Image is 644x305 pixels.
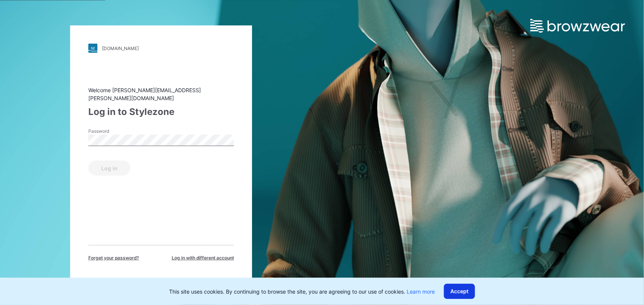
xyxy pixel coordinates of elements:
img: stylezone-logo.562084cfcfab977791bfbf7441f1a819.svg [88,44,97,53]
a: Learn more [407,288,435,295]
span: Forget your password? [88,255,139,261]
label: Password [88,128,141,135]
a: [DOMAIN_NAME] [88,44,234,53]
div: Welcome [PERSON_NAME][EMAIL_ADDRESS][PERSON_NAME][DOMAIN_NAME] [88,86,234,102]
p: This site uses cookies. By continuing to browse the site, you are agreeing to our use of cookies. [169,288,435,296]
img: browzwear-logo.e42bd6dac1945053ebaf764b6aa21510.svg [530,19,625,33]
div: [DOMAIN_NAME] [102,46,139,51]
div: Log in to Stylezone [88,105,234,119]
button: Accept [444,284,475,299]
span: Log in with different account [172,255,234,261]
